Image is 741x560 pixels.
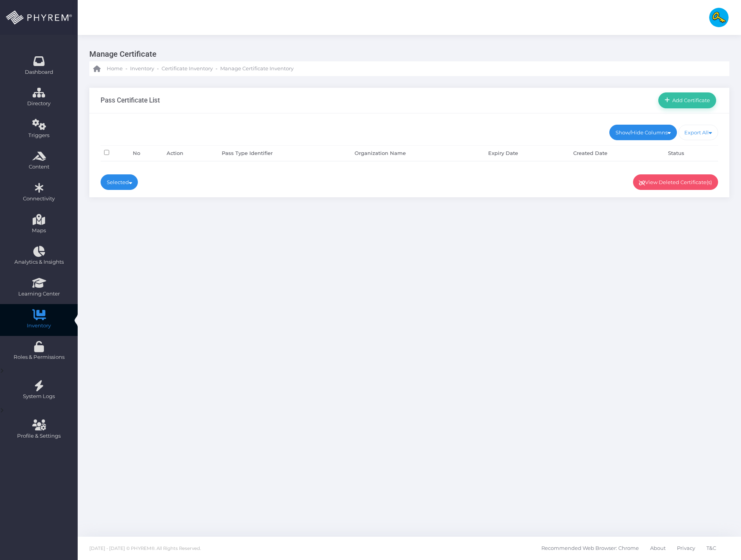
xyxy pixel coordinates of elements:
a: Recommended Web Browser: Chrome [541,537,639,560]
a: T&C [706,537,716,560]
a: Manage Certificate Inventory [220,61,294,76]
span: Privacy [677,540,695,557]
a: Export All [678,125,718,140]
span: Home [107,65,123,73]
span: Manage Certificate Inventory [220,65,294,73]
a: View Deleted Certificate(s) [633,174,718,190]
th: Created Date [569,145,664,161]
span: Connectivity [5,195,73,203]
span: Roles & Permissions [5,353,73,361]
span: Profile & Settings [17,432,61,440]
a: Inventory [130,61,154,76]
h3: Manage Certificate [89,47,724,61]
a: About [650,537,666,560]
a: Privacy [677,537,695,560]
span: About [650,540,666,557]
span: Add Certificate [670,97,710,103]
span: [DATE] - [DATE] © PHYREM®. All Rights Reserved. [89,546,201,551]
th: Action [163,145,218,161]
li: - [214,65,219,73]
span: Dashboard [25,68,53,76]
a: Selected [101,174,138,190]
th: Expiry Date [484,145,569,161]
span: Learning Center [5,290,73,298]
h3: Pass Certificate List [101,96,160,104]
span: Content [5,163,73,171]
span: Inventory [130,65,154,73]
span: Certificate Inventory [162,65,213,73]
th: Organization Name [351,145,484,161]
a: Certificate Inventory [162,61,213,76]
a: Home [93,61,123,76]
span: Directory [5,100,73,108]
span: Inventory [5,322,73,330]
span: Maps [32,227,46,235]
span: System Logs [5,393,73,400]
li: - [156,65,160,73]
th: Pass Type Identifier [218,145,351,161]
span: Triggers [5,132,73,139]
li: - [124,65,129,73]
span: T&C [706,540,716,557]
a: Show/Hide Columns [609,125,677,140]
a: Add Certificate [658,92,716,108]
th: Status [664,145,718,161]
span: Analytics & Insights [5,258,73,266]
th: No [129,145,163,161]
span: Recommended Web Browser: Chrome [541,540,639,557]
